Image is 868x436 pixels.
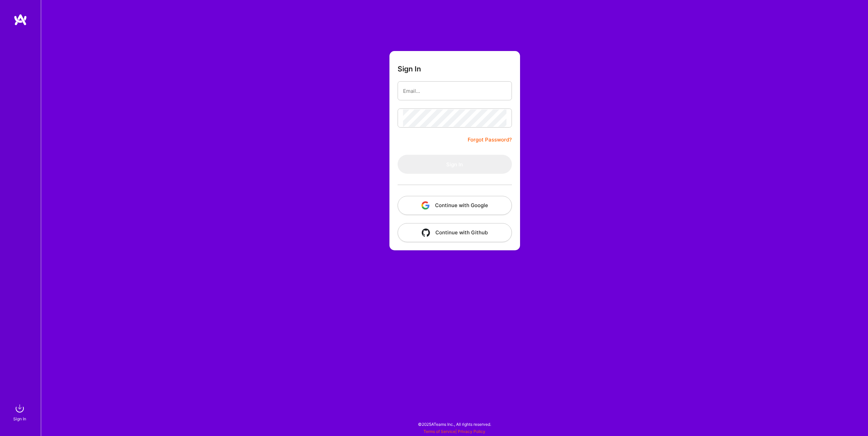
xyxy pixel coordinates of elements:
[14,14,27,26] img: logo
[422,229,430,237] img: icon
[403,82,506,100] input: Email...
[398,196,512,215] button: Continue with Google
[398,223,512,242] button: Continue with Github
[14,402,27,422] a: sign inSign In
[41,416,868,433] div: © 2025 ATeams Inc., All rights reserved.
[468,136,512,144] a: Forgot Password?
[13,402,27,415] img: sign in
[13,415,26,422] div: Sign In
[458,429,485,434] a: Privacy Policy
[423,429,485,434] span: |
[423,429,455,434] a: Terms of Service
[398,65,421,73] h3: Sign In
[421,201,430,209] img: icon
[398,155,512,174] button: Sign In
